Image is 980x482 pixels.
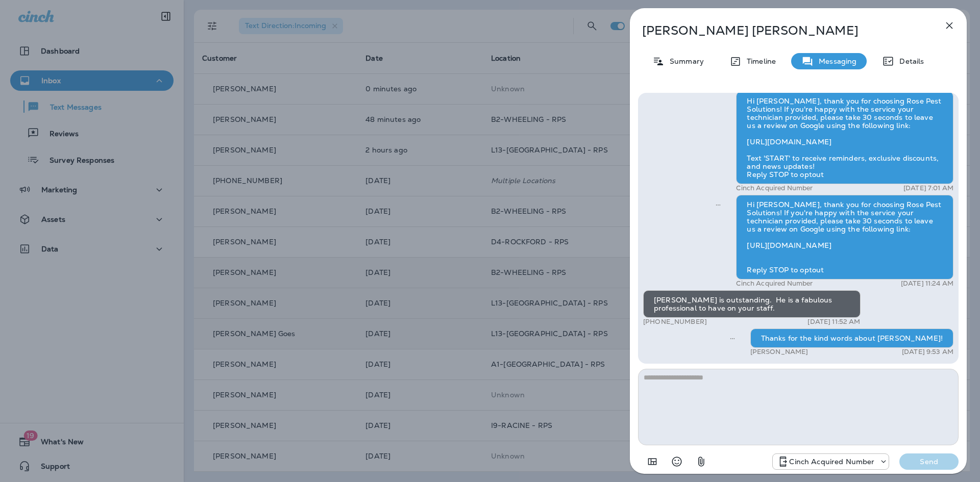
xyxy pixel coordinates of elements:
[716,199,721,209] span: Sent
[807,318,860,326] p: [DATE] 11:52 AM
[750,348,808,356] p: [PERSON_NAME]
[789,458,874,466] p: Cinch Acquired Number
[643,318,707,326] p: [PHONE_NUMBER]
[773,455,889,468] div: +1 (224) 344-8646
[665,57,704,65] p: Summary
[814,57,856,65] p: Messaging
[742,57,776,65] p: Timeline
[736,184,813,192] p: Cinch Acquired Number
[903,184,953,192] p: [DATE] 7:01 AM
[667,451,687,472] button: Select an emoji
[894,57,924,65] p: Details
[730,333,735,342] span: Sent
[642,23,921,38] p: [PERSON_NAME] [PERSON_NAME]
[736,91,953,184] div: Hi [PERSON_NAME], thank you for choosing Rose Pest Solutions! If you're happy with the service yo...
[736,195,953,280] div: Hi [PERSON_NAME], thank you for choosing Rose Pest Solutions! If you're happy with the service yo...
[902,348,953,356] p: [DATE] 9:53 AM
[901,280,953,288] p: [DATE] 11:24 AM
[642,451,663,472] button: Add in a premade template
[643,290,861,318] div: [PERSON_NAME] is outstanding. He is a fabulous professional to have on your staff.
[736,280,813,288] p: Cinch Acquired Number
[750,328,953,348] div: Thanks for the kind words about [PERSON_NAME]!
